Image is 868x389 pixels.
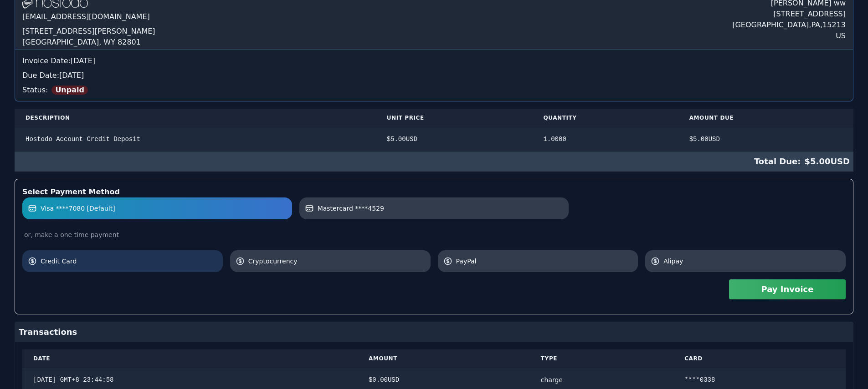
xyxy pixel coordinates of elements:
span: Total Due: [754,155,805,168]
th: Date [22,349,358,368]
div: or, make a one time payment [22,230,846,239]
div: Due Date: [DATE] [22,70,846,81]
div: Hostodo Account Credit Deposit [26,135,365,144]
span: Unpaid [51,86,88,95]
button: Pay Invoice [729,279,846,299]
div: $ 5.00 USD [15,152,853,172]
th: Amount [358,349,530,368]
div: [GEOGRAPHIC_DATA] , PA , 15213 [732,20,846,30]
div: [GEOGRAPHIC_DATA], WY 82801 [22,37,155,48]
span: PayPal [456,257,633,266]
div: [STREET_ADDRESS] [732,9,846,20]
div: $ 0.00 USD [369,375,519,384]
div: [EMAIL_ADDRESS][DOMAIN_NAME] [22,10,155,26]
div: Transactions [15,322,853,342]
div: Invoice Date: [DATE] [22,56,846,66]
div: charge [541,375,663,384]
th: Type [530,349,673,368]
div: $ 5.00 USD [387,135,522,144]
th: Card [673,349,846,368]
div: Select Payment Method [22,187,846,197]
div: [STREET_ADDRESS][PERSON_NAME] [22,26,155,37]
div: Status: [22,81,846,96]
span: Alipay [663,257,840,266]
th: Unit Price [376,109,533,127]
span: Cryptocurrency [248,257,425,266]
div: 1.0000 [543,135,667,144]
span: Visa ****7080 [Default] [41,204,115,213]
span: Credit Card [41,257,217,266]
div: $ 5.00 USD [689,135,842,144]
th: Description [15,109,376,127]
th: Quantity [532,109,678,127]
div: [DATE] GMT+8 23:44:58 [33,375,347,384]
th: Amount Due [678,109,853,127]
div: US [732,30,846,41]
